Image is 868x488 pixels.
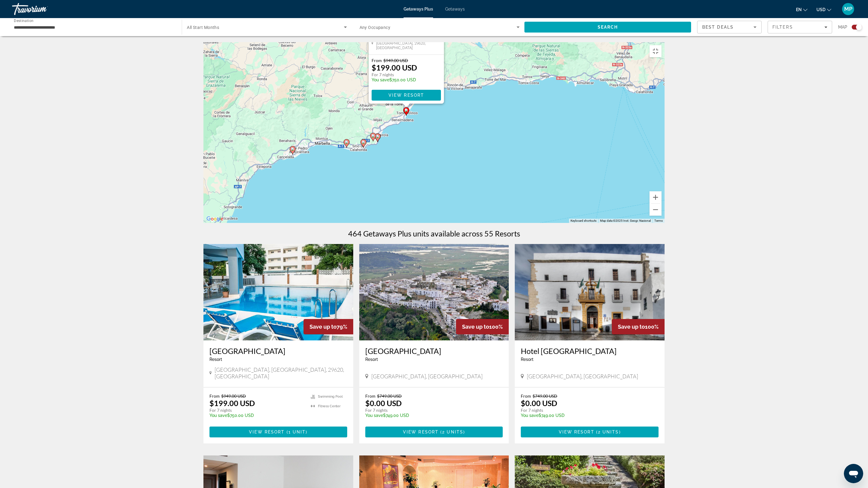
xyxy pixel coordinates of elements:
[442,430,463,434] span: 2 units
[303,319,353,334] div: 79%
[521,357,533,362] span: Resort
[618,324,645,330] span: Save up to
[462,324,489,330] span: Save up to
[205,215,225,223] a: Open this area in Google Maps (opens a new window)
[521,413,539,418] span: You save
[521,413,653,418] p: $749.00 USD
[221,393,246,399] span: $949.00 USD
[372,77,417,82] p: $750.00 USD
[288,430,306,434] span: 1 unit
[598,430,619,434] span: 2 units
[796,5,807,14] button: Change language
[838,23,847,31] span: Map
[654,219,663,222] a: Terms (opens in new tab)
[209,413,305,418] p: $750.00 USD
[768,21,832,33] button: Filters
[559,430,594,434] span: View Resort
[365,427,503,437] button: View Resort(2 units)
[844,6,852,12] span: MP
[376,36,441,50] span: [GEOGRAPHIC_DATA], [GEOGRAPHIC_DATA], 29620, [GEOGRAPHIC_DATA]
[372,58,382,63] span: From
[310,324,337,330] span: Save up to
[14,24,174,31] input: Select destination
[600,219,651,222] span: Map data ©2025 Inst. Geogr. Nacional
[372,63,417,72] p: $199.00 USD
[365,357,378,362] span: Resort
[702,25,734,30] span: Best Deals
[571,219,596,223] button: Keyboard shortcuts
[439,430,465,434] span: ( )
[285,430,307,434] span: ( )
[359,244,509,340] img: Convento San Francisco&Medina Sidon
[456,319,509,334] div: 100%
[14,18,33,23] span: Destination
[702,23,756,31] mat-select: Sort by
[318,395,343,399] span: Swimming Pool
[377,393,402,399] span: $749.00 USD
[521,408,653,413] p: For 7 nights
[187,25,219,30] span: All Start Months
[521,346,659,355] a: Hotel [GEOGRAPHIC_DATA]
[360,25,391,30] span: Any Occupancy
[209,393,220,399] span: From
[649,204,662,216] button: Zoom out
[249,430,285,434] span: View Resort
[816,7,826,12] span: USD
[365,346,503,355] a: [GEOGRAPHIC_DATA]
[521,427,659,437] button: View Resort(2 units)
[612,319,665,334] div: 100%
[388,93,424,98] span: View Resort
[209,399,255,408] p: $199.00 USD
[12,1,72,17] a: Travorium
[209,427,347,437] button: View Resort(1 unit)
[445,7,465,11] a: Getaways
[215,366,347,380] span: [GEOGRAPHIC_DATA], [GEOGRAPHIC_DATA], 29620, [GEOGRAPHIC_DATA]
[365,413,497,418] p: $749.00 USD
[840,3,856,15] button: User Menu
[209,413,227,418] span: You save
[209,357,222,362] span: Resort
[348,229,520,238] h1: 464 Getaways Plus units available across 55 Resorts
[318,404,341,408] span: Fitness Center
[598,25,618,30] span: Search
[533,393,557,399] span: $749.00 USD
[515,244,665,340] img: Hotel Convento De San Francisco
[816,5,831,14] button: Change currency
[203,244,353,340] img: Edificio Palm Beach
[209,408,305,413] p: For 7 nights
[594,430,621,434] span: ( )
[371,373,483,380] span: [GEOGRAPHIC_DATA], [GEOGRAPHIC_DATA]
[372,72,417,77] p: For 7 nights
[403,430,439,434] span: View Resort
[521,393,531,399] span: From
[649,191,662,203] button: Zoom in
[772,25,793,30] span: Filters
[527,373,638,380] span: [GEOGRAPHIC_DATA], [GEOGRAPHIC_DATA]
[844,464,863,483] iframe: Button to launch messaging window
[365,393,376,399] span: From
[365,413,383,418] span: You save
[209,346,347,355] a: [GEOGRAPHIC_DATA]
[521,399,557,408] p: $0.00 USD
[365,408,497,413] p: For 7 nights
[372,90,441,101] button: View Resort
[372,77,389,82] span: You save
[796,7,802,12] span: en
[524,22,691,33] button: Search
[649,45,662,57] button: Toggle fullscreen view
[205,215,225,223] img: Google
[404,7,433,11] a: Getaways Plus
[365,399,402,408] p: $0.00 USD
